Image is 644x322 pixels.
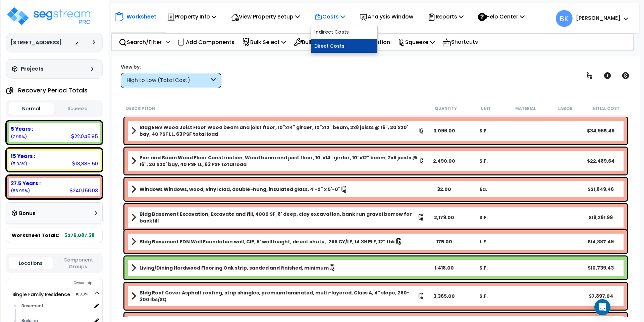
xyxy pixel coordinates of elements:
[140,289,418,303] b: Bldg Roof Cover Asphalt roofing, strip shingles, premium laminated, multi-layered, Class A, 4" sl...
[140,265,329,271] b: Living/Dining Hardwood Flooring Oak strip, sanded and finished, minimum
[442,37,478,47] p: Shortcuts
[425,214,464,221] div: 2,179.00
[435,106,457,111] small: Quantity
[121,64,221,70] div: View by:
[6,6,93,26] img: logo_pro_r.png
[425,238,464,245] div: 175.00
[425,293,464,299] div: 3,365.00
[119,38,162,47] p: Search/Filter
[126,77,209,84] div: High to Low (Total Cost)
[581,265,621,271] div: $10,739.43
[311,39,377,53] a: Direct Costs
[481,106,491,111] small: Unit
[20,279,102,287] div: Ownership
[428,12,464,21] p: Reports
[556,10,573,27] span: BK
[140,154,419,168] b: Pier and Beam Wood Floor Construction, Wood beam and joist floor, 10"x14" girder, 10"x12" beam, 2...
[581,238,621,245] div: $14,387.49
[425,158,464,164] div: 2,490.00
[131,263,425,273] a: Assembly Title
[581,127,621,134] div: $34,965.49
[55,103,100,115] button: Squeeze
[11,125,33,132] b: 5 Years :
[464,214,503,221] div: S.F.
[12,291,70,298] a: Single Family Residence 100.0%
[478,12,525,21] p: Help Center
[11,188,30,194] small: 86.9855152379656%
[425,265,464,271] div: 1,418.00
[11,180,41,187] b: 27.5 Years :
[10,39,62,46] h3: [STREET_ADDRESS]
[311,25,377,39] a: Indirect Costs
[140,186,340,193] b: Windows Windows, wood, vinyl clad, double-hung, insulated glass, 4'-0" x 5'-0"
[140,238,395,245] b: Bldg Basement FDN Wall Foundation wall, CIP, 8' wall height, direct chute, .296 CY/LF, 14.39 PLF,...
[464,127,503,134] div: S.F.
[72,160,98,167] div: 13,885.50
[11,161,27,167] small: 5.029385986422125%
[360,12,413,21] p: Analysis Window
[464,265,503,271] div: S.F.
[131,211,425,224] a: Assembly Title
[464,293,503,299] div: S.F.
[581,293,621,299] div: $7,897.04
[56,256,100,270] button: Component Groups
[9,103,54,115] button: Normal
[131,289,425,303] a: Assembly Title
[591,106,620,111] small: Initial Cost
[581,158,621,164] div: $22,489.64
[12,232,59,239] span: Worksheet Totals:
[131,124,425,137] a: Assembly Title
[439,34,482,50] div: Shortcuts
[11,153,35,160] b: 15 Years :
[126,106,155,111] small: Description
[21,66,44,72] h3: Projects
[558,106,573,111] small: Labor
[464,238,503,245] div: L.F.
[71,133,98,140] div: 22,045.85
[594,299,610,315] div: Open Intercom Messenger
[140,124,419,137] b: Bldg Elev Wood Joist Floor Wood beam and joist floor, 10"x14" girder, 10"x12" beam, 2x8 joists @ ...
[9,257,53,269] button: Locations
[515,106,536,111] small: Material
[178,38,234,47] p: Add Components
[167,12,216,21] p: Property Info
[140,211,418,224] b: Bldg Basement Excavation, Excavate and fill, 4000 SF, 8' deep, clay excavation, bank run gravel b...
[131,185,425,194] a: Assembly Title
[581,186,621,193] div: $21,849.46
[294,38,339,47] p: Bulk Modify
[20,302,92,310] div: Basement
[19,211,36,216] h3: Bonus
[576,14,621,22] b: [PERSON_NAME]
[69,187,98,194] div: 240,156.03
[231,12,300,21] p: View Property Setup
[131,237,425,246] a: Assembly Title
[425,127,464,134] div: 3,096.00
[174,34,238,50] div: Add Components
[464,186,503,193] div: Ea.
[11,134,27,139] small: 7.985098775612272%
[18,87,88,94] h4: Recovery Period Totals
[464,158,503,164] div: S.F.
[76,290,94,298] span: 100.0%
[131,154,425,168] a: Assembly Title
[314,12,345,21] p: Costs
[425,186,464,193] div: 32.00
[242,38,286,47] p: Bulk Select
[65,232,95,239] b: 276,087.38
[581,214,621,221] div: $18,281.99
[126,12,156,21] p: Worksheet
[398,38,435,47] p: Squeeze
